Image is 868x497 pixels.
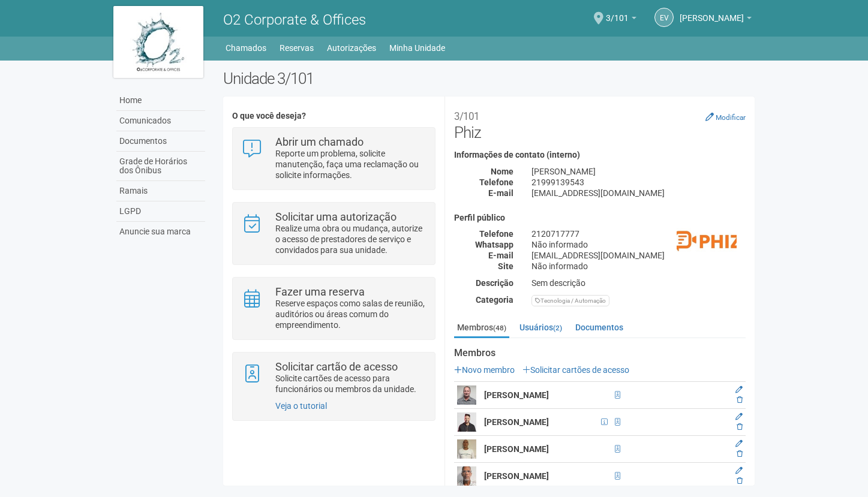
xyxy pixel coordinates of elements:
[522,261,755,272] div: Não informado
[113,6,203,78] img: logo.jpg
[737,477,743,485] a: Excluir membro
[457,466,476,486] img: user.png
[389,40,445,56] a: Minha Unidade
[454,213,746,222] h4: Perfil público
[280,40,314,56] a: Reservas
[735,466,743,475] a: Editar membro
[522,188,755,198] div: [EMAIL_ADDRESS][DOMAIN_NAME]
[735,385,743,394] a: Editar membro
[275,298,426,330] p: Reserve espaços como salas de reunião, auditórios ou áreas comum do empreendimento.
[606,15,636,25] a: 3/101
[232,112,435,121] h4: O que você deseja?
[737,396,743,404] a: Excluir membro
[522,228,755,239] div: 2120717777
[522,177,755,188] div: 21999139543
[454,110,479,122] small: 3/101
[223,70,755,88] h2: Unidade 3/101
[484,444,549,454] strong: [PERSON_NAME]
[116,131,205,152] a: Documentos
[488,188,513,198] strong: E-mail
[454,318,509,338] a: Membros(48)
[479,177,513,187] strong: Telefone
[475,240,513,249] strong: Whatsapp
[275,210,397,223] strong: Solicitar uma autorização
[522,166,755,177] div: [PERSON_NAME]
[116,222,205,242] a: Anuncie sua marca
[484,471,549,481] strong: [PERSON_NAME]
[735,412,743,421] a: Editar membro
[705,112,746,122] a: Modificar
[457,412,476,432] img: user.png
[242,212,426,255] a: Solicitar uma autorização Realize uma obra ou mudança, autorize o acesso de prestadores de serviç...
[606,2,629,23] span: 3/101
[484,417,549,427] strong: [PERSON_NAME]
[737,423,743,431] a: Excluir membro
[654,8,674,27] a: EV
[479,229,513,239] strong: Telefone
[116,201,205,222] a: LGPD
[716,113,746,122] small: Modificar
[522,239,755,250] div: Não informado
[116,152,205,181] a: Grade de Horários dos Ônibus
[454,106,746,141] h2: Phiz
[116,111,205,131] a: Comunicados
[242,137,426,180] a: Abrir um chamado Reporte um problema, solicite manutenção, faça uma reclamação ou solicite inform...
[516,318,565,336] a: Usuários(2)
[457,385,476,405] img: user.png
[476,278,513,288] strong: Descrição
[522,278,755,288] div: Sem descrição
[275,223,426,255] p: Realize uma obra ou mudança, autorize o acesso de prestadores de serviço e convidados para sua un...
[275,401,327,411] a: Veja o tutorial
[454,348,746,359] strong: Membros
[275,360,398,373] strong: Solicitar cartão de acesso
[116,91,205,111] a: Home
[737,450,743,458] a: Excluir membro
[493,324,506,332] small: (48)
[491,167,513,176] strong: Nome
[522,365,629,375] a: Solicitar cartões de acesso
[223,11,366,28] span: O2 Corporate & Offices
[531,295,609,306] div: Tecnologia / Automação
[275,135,364,148] strong: Abrir um chamado
[454,150,746,159] h4: Informações de contato (interno)
[275,148,426,180] p: Reporte um problema, solicite manutenção, faça uma reclamação ou solicite informações.
[488,251,513,260] strong: E-mail
[735,439,743,448] a: Editar membro
[242,287,426,330] a: Fazer uma reserva Reserve espaços como salas de reunião, auditórios ou áreas comum do empreendime...
[116,181,205,201] a: Ramais
[476,295,513,305] strong: Categoria
[677,213,737,273] img: business.png
[553,324,562,332] small: (2)
[226,40,266,56] a: Chamados
[275,373,426,394] p: Solicite cartões de acesso para funcionários ou membros da unidade.
[572,318,626,336] a: Documentos
[454,365,515,375] a: Novo membro
[457,439,476,459] img: user.png
[498,261,513,271] strong: Site
[680,15,752,25] a: [PERSON_NAME]
[522,250,755,261] div: [EMAIL_ADDRESS][DOMAIN_NAME]
[275,285,365,298] strong: Fazer uma reserva
[242,362,426,394] a: Solicitar cartão de acesso Solicite cartões de acesso para funcionários ou membros da unidade.
[680,2,744,23] span: Eduany Vidal
[484,390,549,400] strong: [PERSON_NAME]
[327,40,376,56] a: Autorizações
